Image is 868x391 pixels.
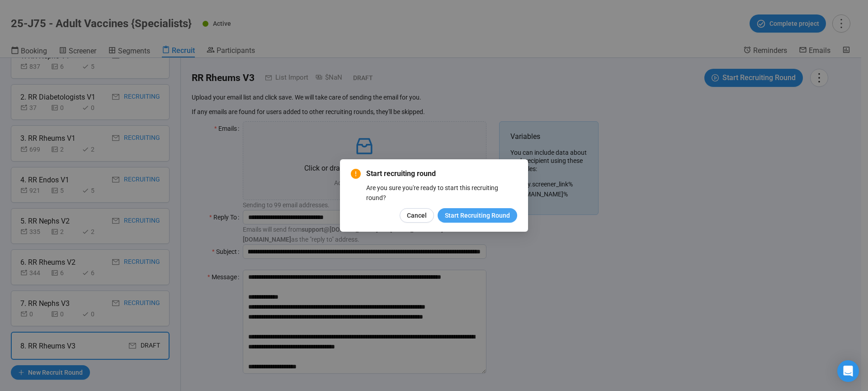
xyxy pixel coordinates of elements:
[351,169,361,179] span: exclamation-circle
[400,208,434,223] button: Cancel
[445,210,510,220] span: Start Recruiting Round
[438,208,517,223] button: Start Recruiting Round
[407,210,427,220] span: Cancel
[366,183,517,203] div: Are you sure you're ready to start this recruiting round?
[837,360,859,382] div: Open Intercom Messenger
[366,168,517,179] span: Start recruiting round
